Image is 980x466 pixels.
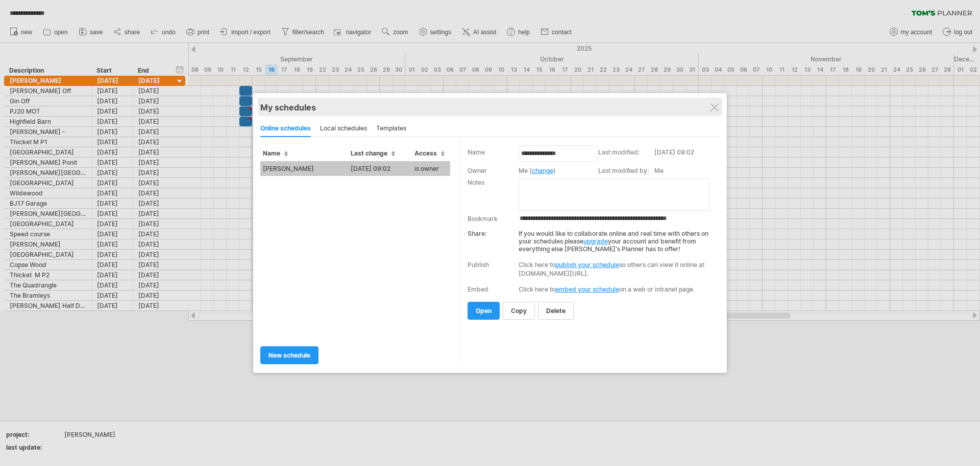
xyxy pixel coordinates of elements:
[468,166,519,177] td: Owner
[268,351,310,359] span: new schedule
[468,177,519,212] td: Notes
[598,166,654,177] td: Last modified by:
[260,121,311,137] div: online schedules
[555,285,619,293] a: embed your schedule
[260,161,348,176] td: [PERSON_NAME]
[519,260,713,278] div: Click here to so others can view it online at [DOMAIN_NAME][URL].
[519,167,593,174] div: Me ( )
[468,302,500,320] a: open
[555,261,619,269] a: publish your schedule
[468,230,486,237] strong: Share:
[468,285,488,293] div: Embed
[519,285,713,293] div: Click here to on a web or intranet page.
[511,307,527,315] span: copy
[376,121,406,137] div: templates
[263,149,288,157] span: Name
[468,261,489,269] div: Publish
[654,147,717,166] td: [DATE] 09:02
[320,121,367,137] div: local schedules
[412,161,450,176] td: is owner
[538,302,574,320] a: delete
[476,307,492,315] span: open
[654,166,717,177] td: Me
[546,307,566,315] span: delete
[414,149,445,157] span: Access
[598,147,654,166] td: Last modified:
[348,161,412,176] td: [DATE] 09:02
[468,225,713,253] div: If you would like to collaborate online and real time with others on your schedules please your a...
[351,149,395,157] span: Last change
[468,212,519,225] td: Bookmark
[583,237,608,245] a: upgrade
[503,302,535,320] a: copy
[260,102,720,113] div: My schedules
[532,167,553,174] a: change
[468,147,519,166] td: Name
[260,346,318,364] a: new schedule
